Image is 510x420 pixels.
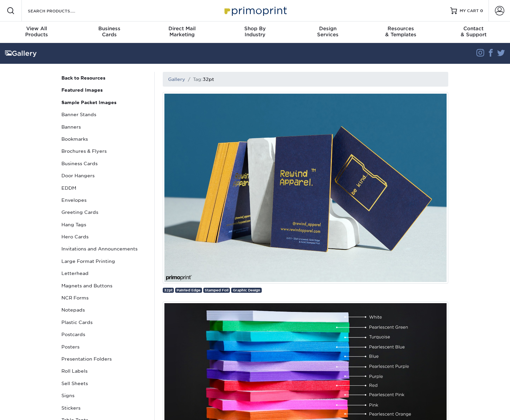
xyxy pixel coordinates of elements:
a: Bookmarks [59,133,149,145]
span: Business [73,26,146,32]
a: Banners [59,121,149,133]
a: Featured Images [59,84,149,96]
a: Presentation Folders [59,353,149,365]
a: Gallery [168,77,185,82]
a: 32pt [163,288,174,293]
a: Large Format Printing [59,255,149,267]
a: Posters [59,341,149,353]
a: Business Cards [59,157,149,170]
a: DesignServices [292,21,364,43]
strong: Sample Packet Images [61,100,116,105]
span: 32pt [164,288,172,292]
a: Back to Resources [59,72,149,84]
input: SEARCH PRODUCTS..... [27,7,93,15]
span: Painted Edge [176,288,201,292]
a: Hero Cards [59,231,149,243]
a: Sell Sheets [59,377,149,389]
div: & Support [437,26,510,38]
a: Postcards [59,328,149,340]
a: Brochures & Flyers [59,145,149,157]
strong: Featured Images [61,87,103,93]
a: Hang Tags [59,219,149,231]
div: Cards [73,26,146,38]
a: Contact& Support [437,21,510,43]
a: Envelopes [59,194,149,206]
span: Direct Mail [146,26,218,32]
span: MY CART [460,8,479,14]
a: Resources& Templates [364,21,437,43]
img: 32pt uncoated gold painted edge business card with gold stamped foil [163,92,448,284]
a: Graphic Design [231,288,261,293]
a: Invitations and Announcements [59,243,149,255]
li: Tag: [185,76,214,83]
div: & Templates [364,26,437,38]
div: Industry [218,26,291,38]
div: Services [292,26,364,38]
h1: 32pt [203,77,214,82]
a: Roll Labels [59,365,149,377]
span: Contact [437,26,510,32]
a: Painted Edge [175,288,202,293]
img: Primoprint [221,3,289,18]
a: Stickers [59,402,149,414]
span: Resources [364,26,437,32]
a: EDDM [59,182,149,194]
a: Stamped Foil [203,288,230,293]
span: Stamped Foil [205,288,228,292]
span: Shop By [218,26,291,32]
a: Magnets and Buttons [59,280,149,292]
a: Shop ByIndustry [218,21,291,43]
a: Door Hangers [59,170,149,182]
a: BusinessCards [73,21,146,43]
a: Notepads [59,304,149,316]
a: Plastic Cards [59,316,149,328]
div: Marketing [146,26,218,38]
a: Letterhead [59,267,149,279]
a: Direct MailMarketing [146,21,218,43]
span: 0 [480,8,483,13]
a: NCR Forms [59,292,149,304]
span: Graphic Design [233,288,260,292]
span: Design [292,26,364,32]
a: Signs [59,389,149,402]
a: Sample Packet Images [59,96,149,108]
a: Greeting Cards [59,206,149,218]
a: Banner Stands [59,108,149,121]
